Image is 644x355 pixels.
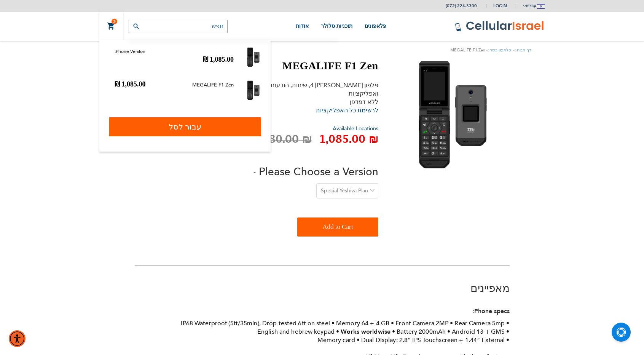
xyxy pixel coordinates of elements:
strong: Phone specs: [472,307,510,315]
a: פלאפון כשר [490,47,511,53]
button: עברית [522,0,545,11]
li: Memory 64 + 4 GB [336,319,394,328]
img: Jerusalem [537,4,545,9]
a: אודות [296,12,309,41]
form: Add to Cart [252,160,378,237]
li: Battery 2000mAh [397,328,450,336]
a: פלאפונים [365,12,386,41]
li: MEGALIFE F1 Zen [450,46,490,54]
a: מאפיינים [470,281,510,296]
input: חפש [129,20,228,33]
a: (072) 224-3300 [446,3,477,9]
a: Available Locations [333,125,378,132]
img: MEGALIFE F1 Zen [413,59,496,170]
span: Add to Cart [322,219,353,235]
span: ‏1,085.00 ₪ [203,56,234,63]
span: 2 [113,19,116,25]
li: Memory card [317,336,360,344]
dt: Phone Version [115,47,145,56]
h1: MEGALIFE F1 Zen [252,59,378,72]
a: MEGALIFE F1 Zen [192,82,234,89]
li: IP68 Waterproof (5ft/35min), Drop tested 6ft on steel [181,319,335,328]
img: MEGALIFE F1 Zen [246,80,261,100]
div: תפריט נגישות [9,330,26,347]
li: Dual Display: 2.8” IPS Touchscreen + 1.44” External [361,336,509,344]
button: Add to Cart [297,217,378,237]
span: ‏1,380.00 ₪ [252,133,312,146]
span: עבור לסל [169,122,201,131]
li: Front Camera 2MP [395,319,453,328]
span: ‏1,085.00 ₪ [115,80,146,88]
li: English and hebrew keypad [257,328,339,336]
span: Login [493,3,507,9]
a: לרשימת כל האפליקציות [316,106,378,115]
a: עבור לסל [109,117,261,136]
img: לוגו סלולר ישראל [454,21,545,32]
img: MEGALIFE F1 Zen [246,47,261,67]
a: דף הבית [517,47,531,53]
span: תוכניות סלולר [321,23,352,29]
li: Rear Camera 5mp [454,319,509,328]
li: Android 13 + GMS [452,328,509,336]
span: Please Choose a Version [259,165,378,179]
a: 2 [107,22,115,31]
span: פלאפונים [365,23,386,29]
span: אודות [296,23,309,29]
span: ‏1,085.00 ₪ [319,133,378,146]
strong: Works worldwise [341,328,391,336]
a: תוכניות סלולר [321,12,352,41]
div: פלפון [PERSON_NAME] 4, שיחות, הודעות ואפליקציות ללא דפדפן [260,81,378,115]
